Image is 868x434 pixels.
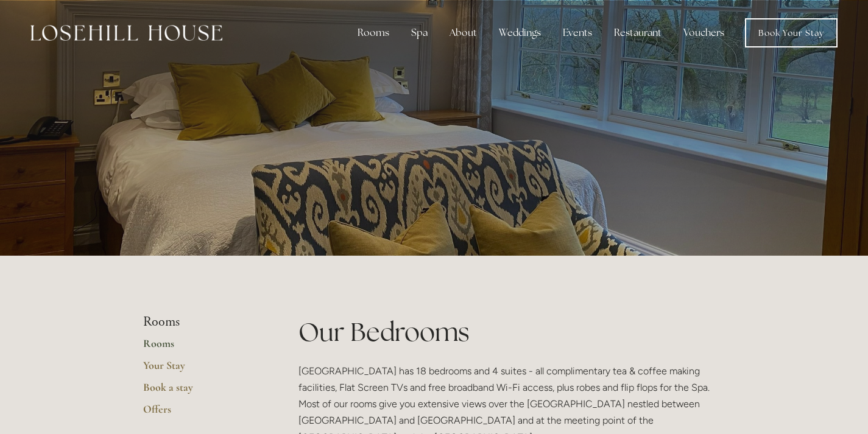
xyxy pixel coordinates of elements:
a: Your Stay [143,359,259,380]
div: Spa [401,21,437,45]
div: Events [553,21,602,45]
a: Vouchers [674,21,734,45]
a: Offers [143,402,259,424]
div: Weddings [489,21,551,45]
div: Rooms [348,21,399,45]
li: Rooms [143,314,259,330]
a: Book Your Stay [745,18,838,47]
a: Book a stay [143,380,259,402]
div: Restaurant [604,21,671,45]
h1: Our Bedrooms [298,314,725,350]
div: About [440,21,487,45]
a: Rooms [143,337,259,359]
img: Losehill House [30,25,222,41]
